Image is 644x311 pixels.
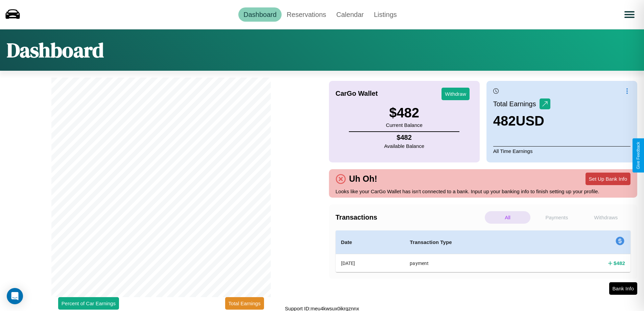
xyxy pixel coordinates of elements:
[609,282,637,295] button: Bank Info
[493,113,550,129] h3: 482 USD
[336,187,631,196] p: Looks like your CarGo Wallet has isn't connected to a bank. Input up your banking info to finish ...
[369,7,402,22] a: Listings
[384,141,424,151] p: Available Balance
[534,211,579,224] p: Payments
[336,230,631,272] table: simple table
[493,98,540,110] p: Total Earnings
[58,297,119,310] button: Percent of Car Earnings
[336,214,483,221] h4: Transactions
[386,105,422,120] h3: $ 482
[583,211,629,224] p: Withdraws
[485,211,530,224] p: All
[442,88,470,100] button: Withdraw
[346,174,381,184] h4: Uh Oh!
[636,142,641,169] div: Give Feedback
[336,254,405,272] th: [DATE]
[238,7,282,22] a: Dashboard
[620,5,639,24] button: Open menu
[331,7,369,22] a: Calendar
[493,146,630,156] p: All Time Earnings
[386,120,422,130] p: Current Balance
[336,90,378,97] h4: CarGo Wallet
[614,260,625,267] h4: $ 482
[404,254,550,272] th: payment
[384,134,424,141] h4: $ 482
[7,36,104,64] h1: Dashboard
[282,7,331,22] a: Reservations
[410,238,545,246] h4: Transaction Type
[225,297,264,310] button: Total Earnings
[7,288,23,304] div: Open Intercom Messenger
[341,238,399,246] h4: Date
[586,173,630,185] button: Set Up Bank Info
